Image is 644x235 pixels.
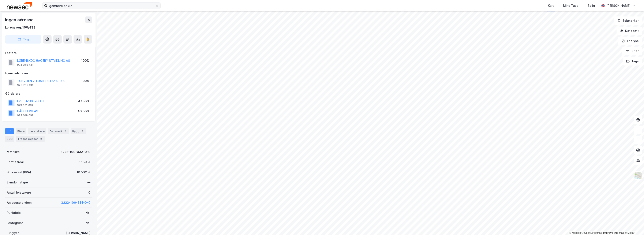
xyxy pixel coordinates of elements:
[7,170,31,175] div: Bruksareal (BRA)
[7,200,32,205] div: Anleggseiendom
[7,210,21,215] div: Punktleie
[5,35,41,44] button: Tag
[80,129,85,133] div: 1
[569,231,581,234] a: Mapbox
[5,25,35,30] div: Lørenskog, 100/433
[623,215,644,235] iframe: Chat Widget
[563,3,578,8] div: Mine Tags
[63,129,67,133] div: 2
[5,16,34,23] div: Ingen adresse
[79,160,90,165] div: 5 189 ㎡
[7,220,23,225] div: Festegrunn
[86,220,90,225] div: Nei
[603,231,624,234] a: Improve this map
[7,180,28,185] div: Eiendomstype
[5,136,14,142] div: ESG
[86,210,90,215] div: Nei
[48,3,155,9] input: Søk på adresse, matrikkel, gårdeiere, leietakere eller personer
[606,3,630,8] div: [PERSON_NAME]
[88,190,90,195] div: 0
[5,91,92,96] div: Gårdeiere
[7,2,32,9] img: newsec-logo.f6e21ccffca1b3a03d2d.png
[61,200,90,205] button: 3222-100-814-0-0
[17,104,34,107] div: 929 301 684
[7,160,24,165] div: Tomteareal
[16,128,26,134] div: Eiere
[48,128,69,134] div: Datasett
[87,180,90,185] div: —
[5,51,92,56] div: Festere
[71,128,86,134] div: Bygg
[28,128,46,134] div: Leietakere
[548,3,554,8] div: Kart
[634,172,642,180] img: Z
[617,27,642,35] button: Datasett
[618,37,642,45] button: Analyse
[622,47,642,55] button: Filter
[60,149,90,154] div: 3222-100-433-0-0
[7,190,31,195] div: Antall leietakere
[5,128,14,134] div: Info
[77,170,90,175] div: 18 532 ㎡
[81,78,89,83] div: 100%
[78,99,89,104] div: 47.33%
[582,231,602,234] a: OpenStreetMap
[7,149,20,154] div: Matrikkel
[623,215,644,235] div: Kontrollprogram for chat
[17,63,33,67] div: 924 368 411
[39,137,43,141] div: 8
[588,3,595,8] div: Bolig
[17,83,34,87] div: 975 785 130
[614,16,642,25] button: Bokmerker
[81,58,89,63] div: 100%
[5,71,92,76] div: Hjemmelshaver
[623,57,642,66] button: Tags
[16,136,45,142] div: Transaksjoner
[78,109,89,114] div: 46.88%
[17,114,34,117] div: 977 109 698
